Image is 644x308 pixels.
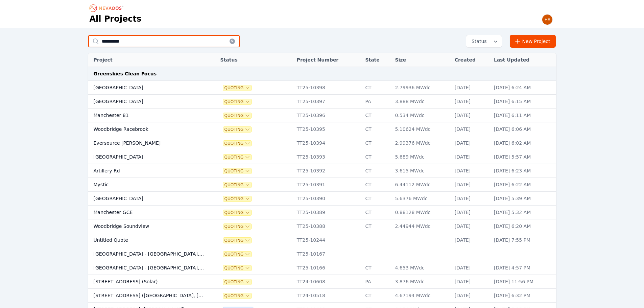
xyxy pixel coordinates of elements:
[88,233,556,247] tr: Untitled QuoteQuotingTT25-10244[DATE][DATE] 7:55 PM
[223,293,252,299] span: Quoting
[88,67,556,81] td: Greenskies Clean Focus
[391,53,451,67] th: Size
[362,95,391,109] td: PA
[451,206,491,219] td: [DATE]
[491,178,556,192] td: [DATE] 6:22 AM
[293,164,362,178] td: TT25-10392
[451,164,491,178] td: [DATE]
[88,261,556,275] tr: [GEOGRAPHIC_DATA] - [GEOGRAPHIC_DATA], [GEOGRAPHIC_DATA]QuotingTT25-10166CT4.653 MWdc[DATE][DATE]...
[223,155,252,160] button: Quoting
[293,122,362,136] td: TT25-10395
[88,95,556,109] tr: [GEOGRAPHIC_DATA]QuotingTT25-10397PA3.888 MWdc[DATE][DATE] 6:15 AM
[293,233,362,247] td: TT25-10244
[491,53,556,67] th: Last Updated
[391,95,451,109] td: 3.888 MWdc
[391,261,451,275] td: 4.653 MWdc
[88,81,208,95] td: [GEOGRAPHIC_DATA]
[223,279,252,285] span: Quoting
[451,233,491,247] td: [DATE]
[88,289,556,303] tr: [STREET_ADDRESS] ([GEOGRAPHIC_DATA], [PERSON_NAME])QuotingTT24-10518CT4.67194 MWdc[DATE][DATE] 6:...
[542,14,553,25] img: Henar Luque
[293,192,362,206] td: TT25-10390
[293,136,362,150] td: TT25-10394
[391,136,451,150] td: 2.99376 MWdc
[88,206,208,219] td: Manchester GCE
[491,122,556,136] td: [DATE] 6:06 AM
[223,141,252,146] button: Quoting
[88,122,556,136] tr: Woodbridge RacebrookQuotingTT25-10395CT5.10624 MWdc[DATE][DATE] 6:06 AM
[491,81,556,95] td: [DATE] 6:24 AM
[88,95,208,109] td: [GEOGRAPHIC_DATA]
[491,206,556,219] td: [DATE] 5:32 AM
[88,150,556,164] tr: [GEOGRAPHIC_DATA]QuotingTT25-10393CT5.689 MWdc[DATE][DATE] 5:57 AM
[491,109,556,122] td: [DATE] 6:11 AM
[362,164,391,178] td: CT
[88,192,556,206] tr: [GEOGRAPHIC_DATA]QuotingTT25-10390CT5.6376 MWdc[DATE][DATE] 5:39 AM
[451,122,491,136] td: [DATE]
[451,261,491,275] td: [DATE]
[362,136,391,150] td: CT
[451,178,491,192] td: [DATE]
[362,275,391,289] td: PA
[223,224,252,229] button: Quoting
[362,289,391,303] td: CT
[391,192,451,206] td: 5.6376 MWdc
[88,136,556,150] tr: Eversource [PERSON_NAME]QuotingTT25-10394CT2.99376 MWdc[DATE][DATE] 6:02 AM
[88,164,556,178] tr: Artillery RdQuotingTT25-10392CT3.615 MWdc[DATE][DATE] 6:23 AM
[391,109,451,122] td: 0.534 MWdc
[451,275,491,289] td: [DATE]
[223,99,252,104] button: Quoting
[451,150,491,164] td: [DATE]
[223,238,252,243] button: Quoting
[293,178,362,192] td: TT25-10391
[362,261,391,275] td: CT
[293,150,362,164] td: TT25-10393
[451,136,491,150] td: [DATE]
[88,275,556,289] tr: [STREET_ADDRESS] (Solar)QuotingTT24-10608PA3.876 MWdc[DATE][DATE] 11:56 PM
[466,35,502,47] button: Status
[88,178,208,192] td: Mystic
[451,53,491,67] th: Created
[293,275,362,289] td: TT24-10608
[491,289,556,303] td: [DATE] 6:32 PM
[491,261,556,275] td: [DATE] 4:57 PM
[362,178,391,192] td: CT
[217,53,293,67] th: Status
[223,182,252,188] span: Quoting
[293,81,362,95] td: TT25-10398
[223,168,252,174] button: Quoting
[362,219,391,233] td: CT
[88,289,208,303] td: [STREET_ADDRESS] ([GEOGRAPHIC_DATA], [PERSON_NAME])
[293,53,362,67] th: Project Number
[391,164,451,178] td: 3.615 MWdc
[362,53,391,67] th: State
[223,113,252,118] span: Quoting
[451,95,491,109] td: [DATE]
[88,122,208,136] td: Woodbridge Racebrook
[293,289,362,303] td: TT24-10518
[223,210,252,215] button: Quoting
[88,247,208,261] td: [GEOGRAPHIC_DATA] - [GEOGRAPHIC_DATA], [GEOGRAPHIC_DATA]
[293,206,362,219] td: TT25-10389
[90,3,125,14] nav: Breadcrumb
[391,289,451,303] td: 4.67194 MWdc
[88,81,556,95] tr: [GEOGRAPHIC_DATA]QuotingTT25-10398CT2.79936 MWdc[DATE][DATE] 6:24 AM
[88,247,556,261] tr: [GEOGRAPHIC_DATA] - [GEOGRAPHIC_DATA], [GEOGRAPHIC_DATA]QuotingTT25-10167
[491,192,556,206] td: [DATE] 5:39 AM
[293,95,362,109] td: TT25-10397
[223,265,252,271] button: Quoting
[491,164,556,178] td: [DATE] 6:23 AM
[88,53,208,67] th: Project
[88,275,208,289] td: [STREET_ADDRESS] (Solar)
[223,196,252,202] button: Quoting
[491,95,556,109] td: [DATE] 6:15 AM
[223,85,252,91] button: Quoting
[391,81,451,95] td: 2.79936 MWdc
